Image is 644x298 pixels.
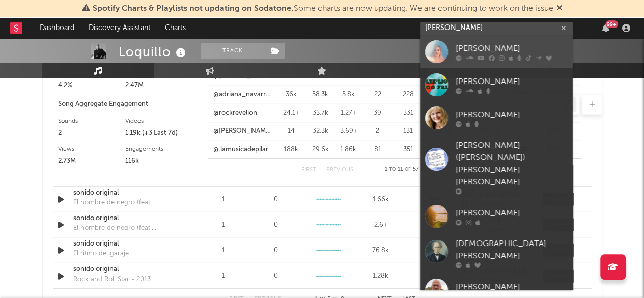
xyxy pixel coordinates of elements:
button: First [301,167,316,173]
div: [DEMOGRAPHIC_DATA][PERSON_NAME] [456,238,568,262]
a: [PERSON_NAME] [420,101,573,134]
div: 0 [274,246,278,256]
a: Dashboard [33,18,81,38]
div: El ritmo del garaje [73,249,129,259]
div: 2.1k [409,246,457,256]
div: Rock and Roll Star - 2013 Remastered Version [73,275,180,285]
div: 1.19k (+3 Last 7d) [125,127,192,140]
a: Discovery Assistant [81,18,158,38]
div: 32.3k [309,126,332,137]
div: 1 [200,271,247,281]
div: 1.66k [357,195,404,205]
div: 14 [278,126,304,137]
a: @adriana_navarroo [213,90,273,100]
div: 81 [365,145,390,155]
a: sonido original [73,239,180,249]
div: 0 [274,220,278,230]
div: 1.28k [357,271,404,281]
div: 0 [274,195,278,205]
div: 22 [365,90,390,100]
input: Search for artists [420,22,573,35]
a: [DEMOGRAPHIC_DATA][PERSON_NAME] [420,233,573,274]
div: Views [58,143,125,155]
div: 232 [409,220,457,230]
div: 2.6k [357,220,404,230]
a: sonido original [73,264,180,275]
div: Videos [125,115,192,127]
button: Track [201,43,265,59]
div: 5.8k [337,90,360,100]
div: 1 11 57 [374,164,430,176]
div: 0 [274,271,278,281]
div: 58.3k [309,90,332,100]
div: [PERSON_NAME] [456,109,568,121]
div: 29.6k [309,145,332,155]
div: [PERSON_NAME] [456,75,568,88]
a: [PERSON_NAME] ([PERSON_NAME]) [PERSON_NAME] [PERSON_NAME] [420,134,573,200]
div: 36k [278,90,304,100]
div: 188k [278,145,304,155]
div: 131 [396,126,421,137]
div: 44 [409,195,457,205]
span: to [389,167,396,172]
div: [PERSON_NAME] [456,207,568,219]
div: 1 [200,195,247,205]
div: 99 + [605,20,618,28]
a: Charts [158,18,193,38]
div: 116k [125,155,192,168]
div: Sounds [58,115,125,127]
div: 1.86k [337,145,360,155]
div: 2.47M [125,79,192,92]
a: sonido original [73,188,180,198]
div: 1 [200,220,247,230]
div: 4.2% [58,79,125,92]
div: 3.69k [337,126,360,137]
div: 351 [396,145,421,155]
div: 228 [396,90,421,100]
span: of [405,167,411,172]
span: : Some charts are now updating. We are continuing to work on the issue [93,5,553,13]
button: 99+ [602,24,609,32]
div: [PERSON_NAME] [456,281,568,293]
div: El hombre de negro (feat. [PERSON_NAME], [PERSON_NAME]) [73,198,180,208]
a: @.lamusicadepilar [213,145,268,155]
a: sonido original [73,213,180,224]
div: Loquillo [119,43,188,60]
a: [PERSON_NAME] [420,35,573,68]
span: Dismiss [556,5,563,13]
a: [PERSON_NAME] [420,200,573,233]
button: Previous [326,167,353,173]
div: Engagements [125,143,192,155]
a: @[PERSON_NAME].palmer54 [213,126,273,137]
div: 2 [365,126,390,137]
div: 76.8k [357,246,404,256]
div: [PERSON_NAME] ([PERSON_NAME]) [PERSON_NAME] [PERSON_NAME] [456,140,568,188]
div: 2 [58,127,125,140]
div: [PERSON_NAME] [456,42,568,55]
div: 2.73M [58,155,125,168]
span: Spotify Charts & Playlists not updating on Sodatone [93,5,291,13]
div: 1 [200,246,247,256]
a: [PERSON_NAME] [420,68,573,101]
div: El hombre de negro (feat. [PERSON_NAME], [PERSON_NAME]) [73,223,180,233]
div: 19 [409,271,457,281]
